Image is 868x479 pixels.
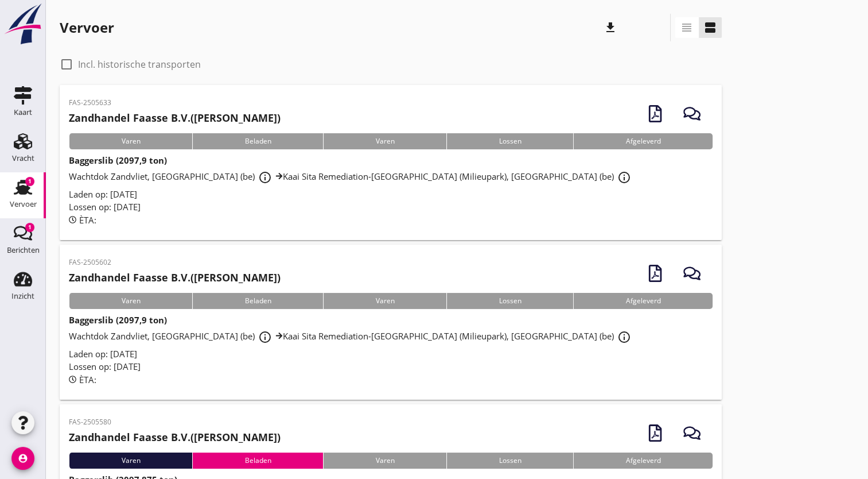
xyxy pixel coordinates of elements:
[69,271,190,284] strong: Zandhandel Faasse B.V.
[10,200,37,208] div: Vervoer
[11,447,34,470] i: account_circle
[283,171,614,182] font: Kaai Sita Remediation-[GEOGRAPHIC_DATA] (Milieupark), [GEOGRAPHIC_DATA] (be)
[69,417,111,427] font: FAS-2505580
[573,293,713,309] div: Afgeleverd
[69,98,111,107] font: FAS-2505633
[69,111,190,125] strong: Zandhandel Faasse B.V.
[69,154,167,166] strong: Baggerslib (2097,9 ton)
[323,293,446,309] div: Varen
[69,257,111,267] font: FAS-2505602
[610,21,693,34] i: zoeken
[69,133,192,149] div: Varen
[7,246,40,254] div: Berichten
[69,430,281,445] h2: ([PERSON_NAME])
[25,177,34,186] div: 1
[69,188,137,200] span: Laden op: [DATE]
[69,348,137,360] span: Laden op: [DATE]
[60,85,722,240] a: FAS-2505633Zandhandel Faasse B.V.([PERSON_NAME])VarenBeladenVarenLossenAfgeleverdBaggerslib (2097...
[69,293,192,309] div: Varen
[617,330,631,344] i: info_outline
[192,293,323,309] div: Beladen
[11,292,34,300] div: Inzicht
[60,245,722,400] a: FAS-2505602Zandhandel Faasse B.V.([PERSON_NAME])VarenBeladenVarenLossenAfgeleverdBaggerslib (2097...
[258,171,272,184] i: info_outline
[617,171,631,184] i: info_outline
[258,330,272,344] i: info_outline
[69,110,281,126] h2: ([PERSON_NAME])
[604,21,645,34] i: downloaden
[69,453,192,469] div: Varen
[573,133,713,149] div: Afgeleverd
[69,171,255,182] font: Wachtdok Zandvliet, [GEOGRAPHIC_DATA] (be)
[25,223,34,232] div: 1
[283,330,614,342] font: Kaai Sita Remediation-[GEOGRAPHIC_DATA] (Milieupark), [GEOGRAPHIC_DATA] (be)
[446,453,573,469] div: Lossen
[69,314,167,326] strong: Baggerslib (2097,9 ton)
[2,3,44,45] img: logo-small.a267ee39.svg
[192,453,323,469] div: Beladen
[446,133,573,149] div: Lossen
[69,330,255,342] font: Wachtdok Zandvliet, [GEOGRAPHIC_DATA] (be)
[446,293,573,309] div: Lossen
[573,453,713,469] div: Afgeleverd
[69,201,141,213] span: Lossen op: [DATE]
[323,133,446,149] div: Varen
[79,214,96,226] span: ÈTA:
[69,361,141,372] span: Lossen op: [DATE]
[69,270,281,285] h2: ([PERSON_NAME])
[680,21,694,34] i: view_headline
[60,18,114,37] div: Vervoer
[78,59,201,70] label: Incl. historische transporten
[79,374,96,385] span: ÈTA:
[323,453,446,469] div: Varen
[12,154,34,162] div: Vracht
[703,21,717,34] i: view_agenda
[69,430,190,444] strong: Zandhandel Faasse B.V.
[192,133,323,149] div: Beladen
[14,109,32,116] div: Kaart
